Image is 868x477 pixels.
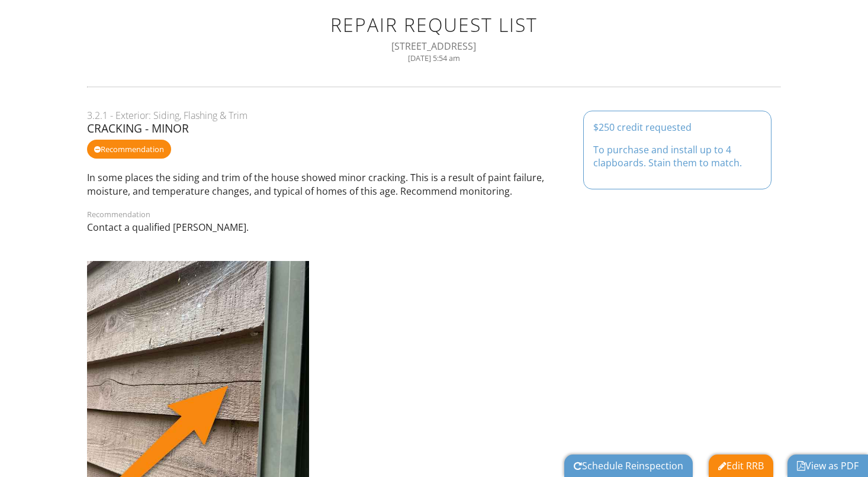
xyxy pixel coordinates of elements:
label: Recommendation [87,209,150,220]
a: Schedule Reinspection [574,459,683,472]
div: Cracking - Minor [87,122,782,135]
a: View as PDF [797,459,859,472]
div: Recommendation [87,140,171,159]
div: $250 credit requested [593,121,761,134]
div: [STREET_ADDRESS] [101,40,767,53]
p: In some places the siding and trim of the house showed minor cracking. This is a result of paint ... [87,171,782,198]
div: [DATE] 5:54 am [101,53,767,63]
a: Edit RRB [718,459,764,472]
h1: Repair Request List [101,14,767,35]
p: To purchase and install up to 4 clapboards. Stain them to match. [593,143,761,170]
p: Contact a qualified [PERSON_NAME]. [87,221,782,234]
div: 3.2.1 - Exterior: Siding, Flashing & Trim [87,109,782,122]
